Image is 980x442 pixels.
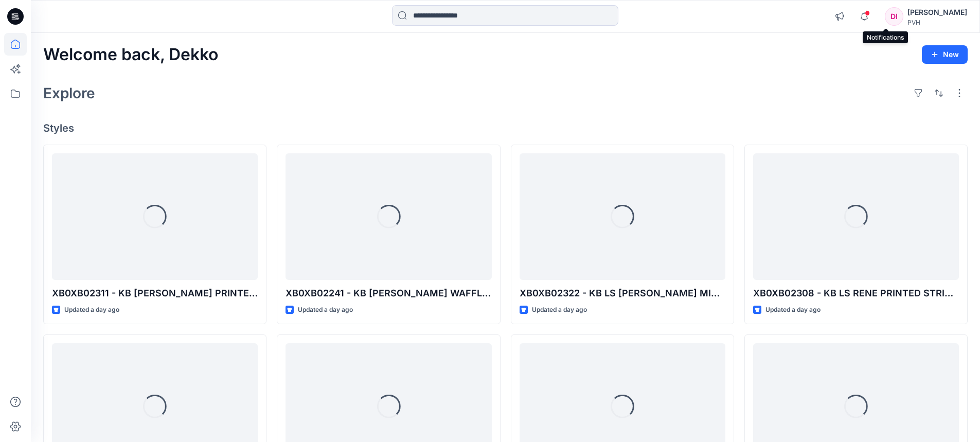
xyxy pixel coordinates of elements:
[765,305,821,315] p: Updated a day ago
[885,7,903,26] div: DI
[298,305,353,315] p: Updated a day ago
[520,286,725,300] p: XB0XB02322 - KB LS [PERSON_NAME] MIX TARTAN SHIRT - PROTO - V01
[52,286,258,300] p: XB0XB02311 - KB [PERSON_NAME] PRINTED CRITTER SHIRT - OPT- 1 - PROTO - V01
[907,19,967,26] div: PVH
[753,286,959,300] p: XB0XB02308 - KB LS RENE PRINTED STRIPE SHIRT - PROTO - V01
[532,305,587,315] p: Updated a day ago
[922,45,968,64] button: New
[43,122,968,134] h4: Styles
[43,45,218,64] h2: Welcome back, Dekko
[43,85,95,101] h2: Explore
[286,286,491,300] p: XB0XB02241 - KB [PERSON_NAME] WAFFLE CHECK SHIRT - PROTO - V01
[907,6,967,19] div: [PERSON_NAME]
[64,305,119,315] p: Updated a day ago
